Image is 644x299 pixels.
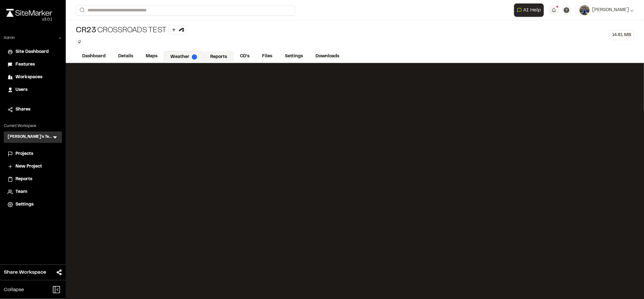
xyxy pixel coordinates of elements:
[514,3,546,17] div: Open AI Assistant
[15,163,42,170] span: New Project
[8,150,58,157] a: Projects
[4,35,15,41] p: Admin
[164,51,204,63] a: Weather
[6,9,52,17] img: rebrand.png
[8,61,58,68] a: Features
[8,201,58,208] a: Settings
[609,30,634,40] div: 14.81 MB
[15,176,32,183] span: Reports
[76,50,112,62] a: Dashboard
[8,74,58,81] a: Workspaces
[15,86,28,93] span: Users
[8,163,58,170] a: New Project
[15,74,42,81] span: Workspaces
[8,86,58,93] a: Users
[112,50,139,62] a: Details
[15,150,33,157] span: Projects
[192,54,197,60] img: precipai.png
[592,7,629,14] span: [PERSON_NAME]
[15,201,34,208] span: Settings
[4,123,62,129] p: Current Workspace
[4,286,24,294] span: Collapse
[8,176,58,183] a: Reports
[15,188,27,195] span: Team
[15,48,49,55] span: Site Dashboard
[6,17,52,22] div: Oh geez...please don't...
[76,38,83,45] button: Edit Tags
[514,3,544,17] button: Open AI Assistant
[15,106,30,113] span: Shares
[234,50,256,62] a: CD's
[8,188,58,195] a: Team
[8,134,52,140] h3: [PERSON_NAME]'s Test
[580,5,590,15] img: User
[76,25,187,36] div: Crossroads test
[580,5,634,15] button: [PERSON_NAME]
[523,6,541,14] span: AI Help
[279,50,309,62] a: Settings
[256,50,279,62] a: Files
[139,50,164,62] a: Maps
[8,106,58,113] a: Shares
[15,61,35,68] span: Features
[8,48,58,55] a: Site Dashboard
[76,5,87,16] button: Search
[4,269,46,276] span: Share Workspace
[204,51,234,63] a: Reports
[309,50,346,62] a: Downloads
[76,26,96,36] span: CR23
